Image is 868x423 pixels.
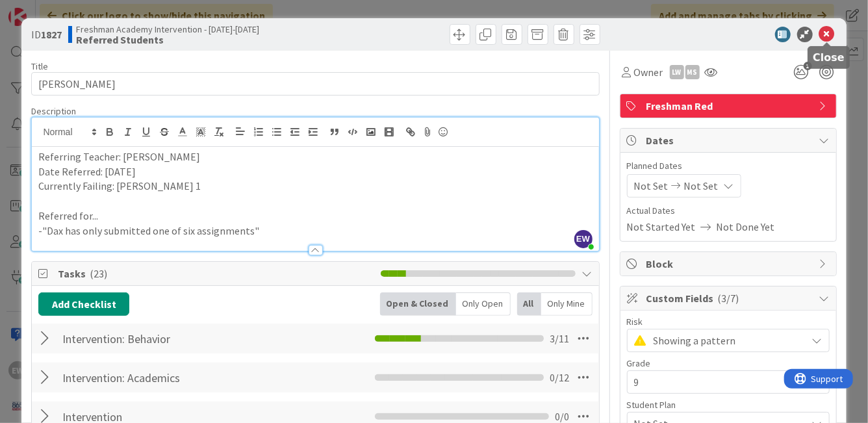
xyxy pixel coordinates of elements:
input: Add Checklist... [58,366,292,389]
span: 0 / 12 [550,370,570,385]
span: Showing a pattern [654,331,800,350]
p: Currently Failing: [PERSON_NAME] 1 [38,179,592,194]
span: ( 23 ) [90,267,107,280]
div: Only Open [456,292,511,316]
p: Referring Teacher: [PERSON_NAME] [38,149,592,164]
div: Ms [685,65,700,79]
b: Referred Students [76,34,259,45]
span: Not Set [684,178,719,194]
span: EW [574,230,593,248]
p: -"Dax has only submitted one of six assignments" [38,224,592,238]
div: Grade [627,359,830,368]
p: Referred for... [38,209,592,224]
span: 1 [804,62,812,70]
label: Title [31,60,48,72]
span: Dates [646,133,813,148]
span: Tasks [58,266,374,281]
div: Student Plan [627,400,830,409]
div: Open & Closed [380,292,456,316]
span: ID [31,27,62,42]
span: 3 / 11 [550,331,570,346]
input: type card name here... [31,72,599,96]
h5: Close [813,51,845,64]
div: Only Mine [541,292,593,316]
div: LW [670,65,684,79]
span: Actual Dates [627,204,830,218]
div: Risk [627,317,830,326]
span: Planned Dates [627,159,830,173]
span: 9 [634,373,800,391]
input: Add Checklist... [58,327,292,350]
span: Not Started Yet [627,219,696,235]
span: Support [27,2,59,18]
span: Not Set [634,178,669,194]
span: ( 3/7 ) [718,292,739,305]
p: Date Referred: [DATE] [38,164,592,179]
span: Description [31,105,76,117]
span: Freshman Academy Intervention - [DATE]-[DATE] [76,24,259,34]
span: Block [646,256,813,272]
span: Owner [634,64,663,80]
b: 1827 [41,28,62,41]
button: Add Checklist [38,292,129,316]
span: Freshman Red [646,98,813,114]
div: All [517,292,541,316]
span: Not Done Yet [717,219,775,235]
span: Custom Fields [646,290,813,306]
